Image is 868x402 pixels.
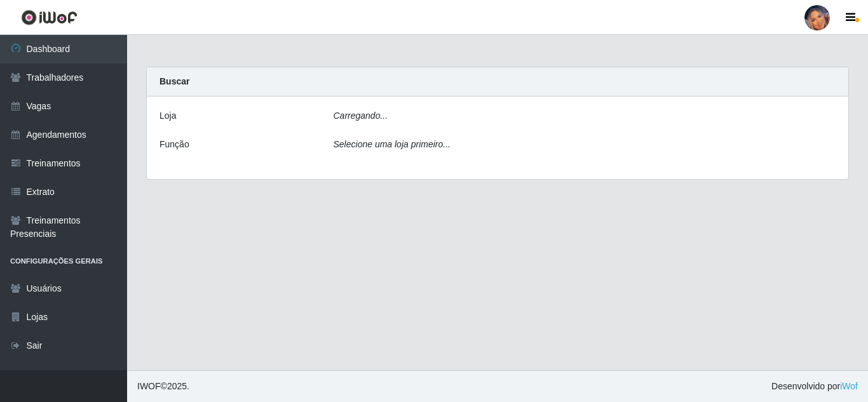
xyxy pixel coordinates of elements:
label: Loja [159,109,176,123]
img: CoreUI Logo [21,10,78,25]
span: © 2025 . [137,380,189,393]
i: Selecione uma loja primeiro... [334,139,451,149]
a: iWof [840,381,858,391]
span: IWOF [137,381,161,391]
span: Desenvolvido por [771,380,858,393]
label: Função [159,138,189,151]
i: Carregando... [334,111,388,121]
strong: Buscar [159,76,189,86]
